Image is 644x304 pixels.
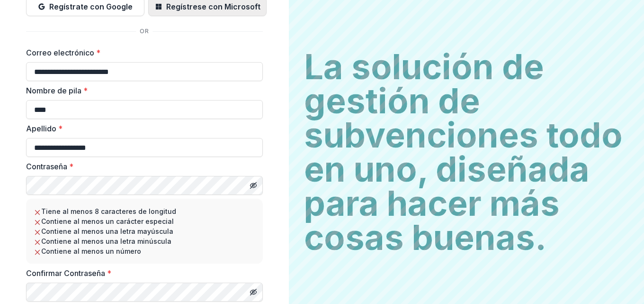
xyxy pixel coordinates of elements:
font: Contiene al menos un carácter especial [41,217,174,225]
font: Confirmar Contraseña [26,268,105,278]
font: Regístrese con Microsoft [166,2,260,11]
font: Contiene al menos un número [41,247,141,255]
font: Nombre de pila [26,86,81,95]
button: Activar o desactivar la visibilidad de la contraseña [246,178,261,193]
font: Regístrate con Google [49,2,133,11]
button: Activar o desactivar la visibilidad de la contraseña [246,285,261,300]
font: Correo electrónico [26,48,94,57]
font: Tiene al menos 8 caracteres de longitud [41,207,176,215]
font: Apellido [26,124,56,133]
font: Contiene al menos una letra mayúscula [41,227,173,235]
font: Contraseña [26,162,67,171]
font: Contiene al menos una letra minúscula [41,237,171,245]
